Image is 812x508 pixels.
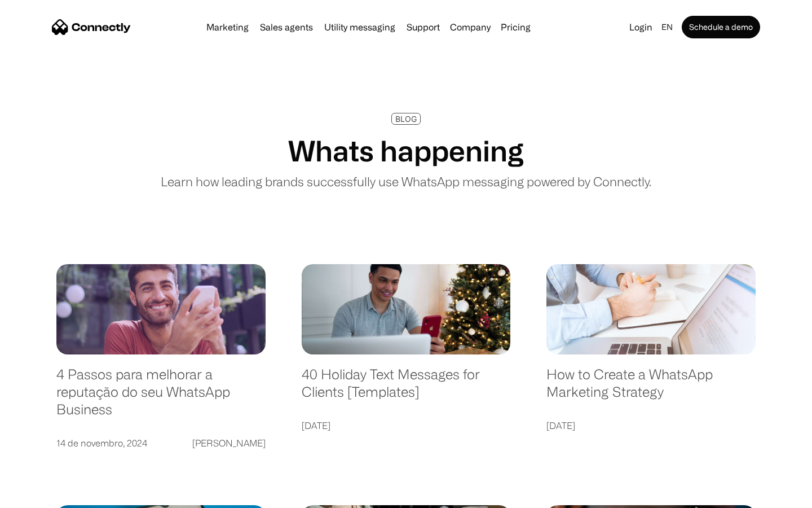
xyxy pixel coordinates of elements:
div: [DATE] [302,418,330,433]
div: BLOG [395,115,417,123]
h1: Whats happening [288,134,524,168]
a: Marketing [202,23,253,32]
ul: Language list [23,488,68,504]
a: Support [402,23,444,32]
div: [DATE] [546,418,575,433]
div: 14 de novembro, 2024 [56,435,147,451]
a: Sales agents [255,23,317,32]
p: Learn how leading brands successfully use WhatsApp messaging powered by Connectly. [161,172,651,191]
a: Pricing [496,23,535,32]
aside: Language selected: English [11,488,68,504]
div: en [661,19,673,35]
div: [PERSON_NAME] [192,435,266,451]
a: Login [625,19,657,35]
a: How to Create a WhatsApp Marketing Strategy [546,366,756,411]
div: Company [450,19,491,35]
a: 40 Holiday Text Messages for Clients [Templates] [302,366,511,411]
a: Utility messaging [320,23,400,32]
a: 4 Passos para melhorar a reputação do seu WhatsApp Business [56,366,266,429]
a: Schedule a demo [682,16,760,38]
